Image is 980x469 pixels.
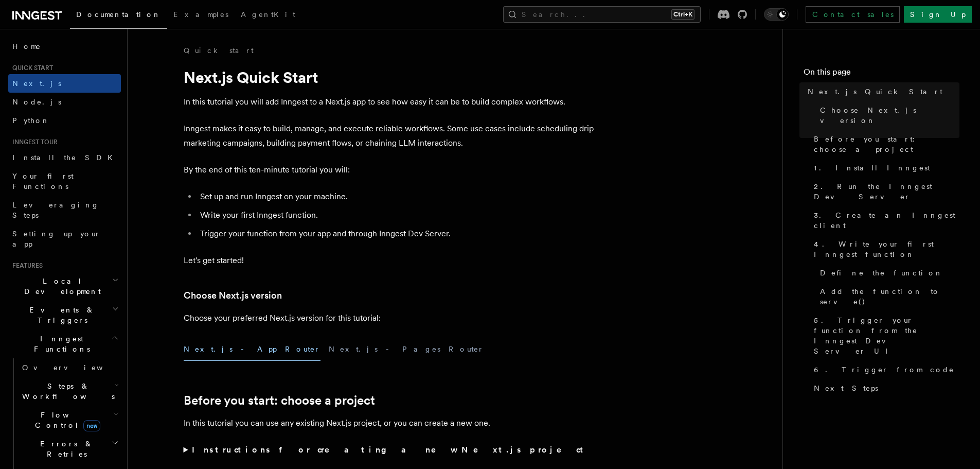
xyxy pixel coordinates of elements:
a: Overview [18,358,121,377]
a: Before you start: choose a project [810,130,959,159]
span: 6. Trigger from code [814,364,954,375]
kbd: Ctrl+K [671,9,694,20]
a: Your first Functions [8,167,121,196]
span: Next Steps [814,383,878,393]
button: Search...Ctrl+K [503,6,701,23]
p: Inngest makes it easy to build, manage, and execute reliable workflows. Some use cases include sc... [184,121,595,150]
p: Let's get started! [184,253,595,268]
button: Errors & Retries [18,435,121,463]
a: Choose Next.js version [816,101,959,130]
span: Next.js Quick Start [808,86,942,97]
span: Your first Functions [12,172,74,190]
a: Next Steps [810,379,959,397]
span: Examples [173,10,228,19]
a: Documentation [70,3,167,29]
a: AgentKit [235,3,301,28]
span: Errors & Retries [18,439,112,459]
span: 1. Install Inngest [814,163,930,173]
span: 2. Run the Inngest Dev Server [814,181,959,202]
a: Python [8,111,121,130]
a: Home [8,37,121,56]
button: Toggle dark mode [764,8,789,21]
p: Choose your preferred Next.js version for this tutorial: [184,311,595,325]
span: AgentKit [241,10,295,19]
a: Choose Next.js version [184,288,282,303]
a: Next.js [8,74,121,93]
a: Next.js Quick Start [804,82,959,101]
span: Install the SDK [12,153,119,162]
a: Install the SDK [8,148,121,167]
button: Local Development [8,272,121,301]
span: Events & Triggers [8,305,112,325]
button: Events & Triggers [8,301,121,329]
h1: Next.js Quick Start [184,68,595,86]
span: 3. Create an Inngest client [814,210,959,231]
span: Add the function to serve() [820,286,959,307]
summary: Instructions for creating a new Next.js project [184,443,595,457]
span: Setting up your app [12,230,101,248]
span: Quick start [8,64,53,72]
span: Define the function [820,268,943,278]
p: By the end of this ten-minute tutorial you will: [184,163,595,177]
a: Node.js [8,93,121,111]
span: Before you start: choose a project [814,134,959,154]
span: Home [12,41,41,51]
span: Inngest Functions [8,334,111,354]
span: Next.js [12,79,61,88]
a: Setting up your app [8,224,121,253]
li: Write your first Inngest function. [197,208,595,222]
span: 4. Write your first Inngest function [814,239,959,259]
a: 1. Install Inngest [810,159,959,177]
a: Define the function [816,264,959,282]
span: Choose Next.js version [820,105,959,126]
span: Python [12,116,50,125]
a: Quick start [184,45,254,56]
a: 3. Create an Inngest client [810,206,959,235]
span: new [83,420,100,431]
span: Documentation [76,10,161,19]
p: In this tutorial you can use any existing Next.js project, or you can create a new one. [184,416,595,430]
a: 4. Write your first Inngest function [810,235,959,264]
button: Inngest Functions [8,329,121,358]
span: Features [8,262,43,270]
span: Local Development [8,276,112,297]
a: Contact sales [806,6,900,23]
span: Node.js [12,98,61,106]
p: In this tutorial you will add Inngest to a Next.js app to see how easy it can be to build complex... [184,95,595,109]
span: Overview [22,363,128,372]
span: Leveraging Steps [12,201,99,219]
a: Sign Up [904,6,972,23]
button: Flow Controlnew [18,406,121,435]
button: Next.js - App Router [184,338,320,361]
a: 5. Trigger your function from the Inngest Dev Server UI [810,311,959,360]
a: Leveraging Steps [8,196,121,224]
h4: On this page [804,66,959,82]
span: Inngest tour [8,138,58,146]
span: Flow Control [18,410,113,430]
span: Steps & Workflows [18,381,115,402]
li: Set up and run Inngest on your machine. [197,189,595,204]
a: 6. Trigger from code [810,360,959,379]
a: Examples [167,3,235,28]
li: Trigger your function from your app and through Inngest Dev Server. [197,227,595,241]
strong: Instructions for creating a new Next.js project [192,445,587,455]
a: 2. Run the Inngest Dev Server [810,177,959,206]
a: Add the function to serve() [816,282,959,311]
span: 5. Trigger your function from the Inngest Dev Server UI [814,315,959,356]
button: Steps & Workflows [18,377,121,406]
button: Next.js - Pages Router [329,338,484,361]
a: Before you start: choose a project [184,393,375,408]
